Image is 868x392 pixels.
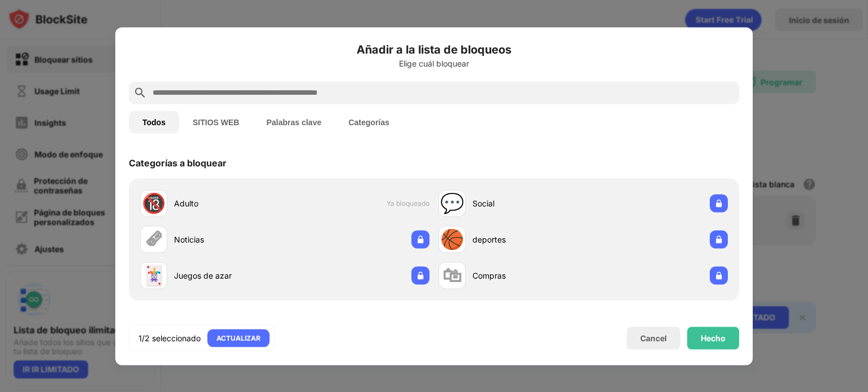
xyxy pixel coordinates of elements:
div: 1/2 seleccionado [138,332,201,343]
button: Categorías [335,111,403,133]
button: Palabras clave [253,111,335,133]
div: ACTUALIZAR [216,332,261,343]
div: Noticias [174,234,285,245]
h6: Añadir a la lista de bloqueos [129,41,739,58]
div: deportes [472,234,583,245]
span: Ya bloqueado [387,199,429,208]
img: search.svg [133,86,147,99]
div: Compras [472,270,583,281]
button: Todos [129,111,179,133]
div: 🛍 [442,264,462,287]
div: 🗞 [144,228,163,251]
div: Social [472,197,583,209]
div: Cancel [640,333,667,343]
div: 💬 [440,192,464,215]
div: Hecho [701,333,726,342]
div: 🏀 [440,228,464,251]
div: 🔞 [142,192,166,215]
div: Juegos de azar [174,270,285,281]
div: Categorías a bloquear [129,157,227,168]
div: Adulto [174,197,285,209]
button: SITIOS WEB [179,111,253,133]
div: Elige cuál bloquear [129,59,739,68]
div: 🃏 [142,264,166,287]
